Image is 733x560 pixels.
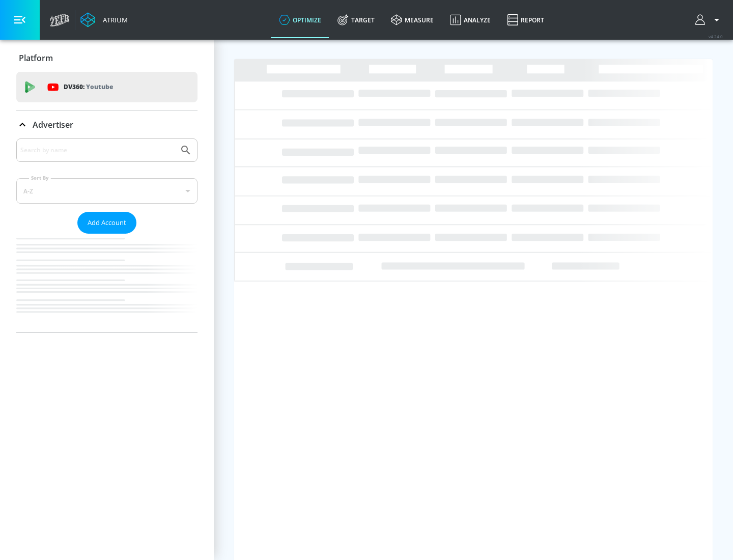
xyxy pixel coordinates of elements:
[16,234,198,332] nav: list of Advertiser
[86,81,113,92] p: Youtube
[16,178,198,204] div: A-Z
[20,144,175,157] input: Search by name
[271,2,329,38] a: optimize
[442,2,499,38] a: Analyze
[88,217,126,229] span: Add Account
[16,72,198,102] div: DV360: Youtube
[499,2,552,38] a: Report
[16,44,198,72] div: Platform
[19,52,53,64] p: Platform
[16,110,198,139] div: Advertiser
[99,15,128,24] div: Atrium
[29,175,51,181] label: Sort By
[64,81,113,93] p: DV360:
[383,2,442,38] a: measure
[33,119,73,130] p: Advertiser
[77,212,136,234] button: Add Account
[16,138,198,332] div: Advertiser
[329,2,383,38] a: Target
[709,34,723,39] span: v 4.24.0
[80,12,128,27] a: Atrium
